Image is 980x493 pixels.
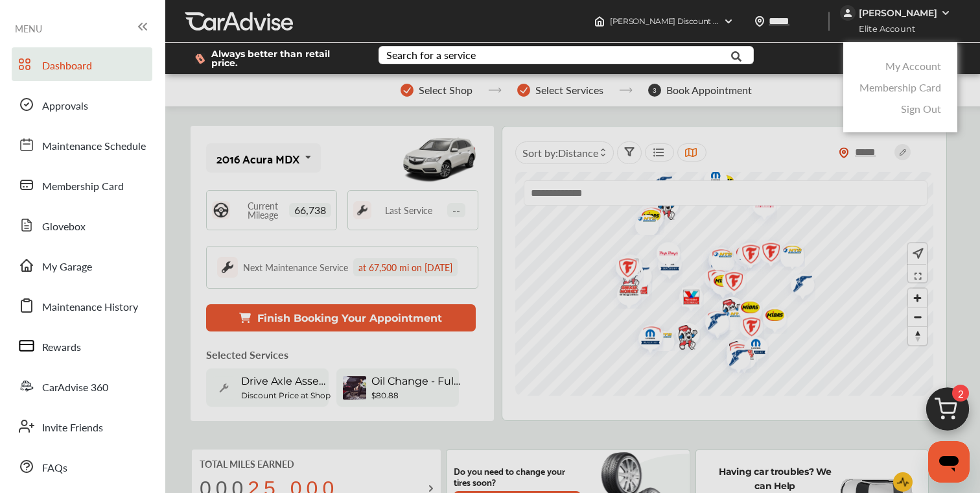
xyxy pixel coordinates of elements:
a: Sign Out [901,101,941,116]
a: Invite Friends [12,409,152,443]
span: Invite Friends [42,420,103,437]
a: Maintenance History [12,289,152,322]
div: Search for a service [386,50,476,60]
span: FAQs [42,460,67,477]
span: Always better than retail price. [211,49,358,67]
span: MENU [15,23,42,34]
span: Glovebox [42,219,86,235]
a: Rewards [12,329,152,363]
a: Membership Card [12,168,152,202]
a: CarAdvise 360 [12,369,152,403]
a: Membership Card [859,80,941,95]
a: My Account [885,58,941,73]
span: Rewards [42,339,81,356]
span: Approvals [42,98,88,115]
img: cart_icon.3d0951e8.svg [916,381,979,444]
iframe: Button to launch messaging window [928,441,970,483]
span: My Garage [42,259,92,276]
span: 2 [952,385,969,402]
span: Membership Card [42,178,124,195]
img: dollor_label_vector.a70140d1.svg [195,53,205,64]
a: Dashboard [12,47,152,81]
a: Approvals [12,88,152,121]
span: CarAdvise 360 [42,379,108,396]
span: Maintenance Schedule [42,138,146,155]
span: Dashboard [42,58,92,75]
a: My Garage [12,248,152,282]
a: Maintenance Schedule [12,128,152,162]
a: Glovebox [12,208,152,242]
span: Maintenance History [42,299,138,316]
a: FAQs [12,450,152,483]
